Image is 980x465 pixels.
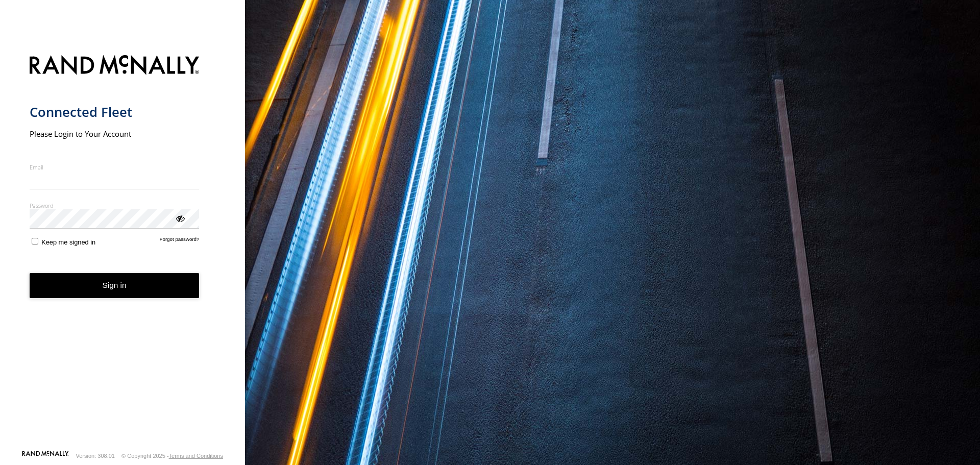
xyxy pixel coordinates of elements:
h2: Please Login to Your Account [30,129,200,139]
form: main [30,49,216,450]
div: ViewPassword [175,213,185,223]
div: © Copyright 2025 - [121,453,223,459]
a: Forgot password? [160,236,200,246]
h1: Connected Fleet [30,104,200,120]
div: Version: 308.01 [76,453,115,459]
a: Visit our Website [22,451,69,461]
label: Password [30,202,200,209]
label: Email [30,163,200,171]
span: Keep me signed in [41,238,95,246]
img: Rand McNally [30,53,200,79]
input: Keep me signed in [32,238,38,244]
a: Terms and Conditions [169,453,223,459]
button: Sign in [30,273,200,298]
